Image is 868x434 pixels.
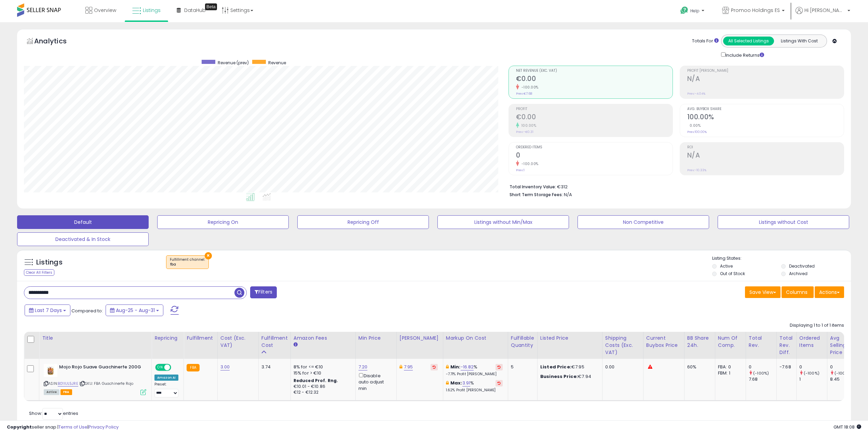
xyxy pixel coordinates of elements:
span: Aug-25 - Aug-31 [116,307,155,314]
span: Profit [PERSON_NAME] [687,69,844,73]
small: (-100%) [804,370,819,376]
div: 0 [799,364,827,370]
button: × [205,252,212,259]
b: Min: [450,364,461,370]
b: Total Inventory Value: [510,184,556,190]
div: €12 - €12.32 [294,390,350,395]
div: Disable auto adjust min [358,372,391,392]
button: Repricing On [157,215,289,229]
span: Revenue (prev) [218,60,249,66]
div: 3.74 [261,364,285,370]
a: 3.00 [220,364,230,370]
button: Last 7 Days [25,304,70,316]
span: ON [156,365,164,370]
h5: Listings [36,258,63,267]
span: Net Revenue (Exc. VAT) [516,69,673,73]
p: 1.62% Profit [PERSON_NAME] [446,388,503,393]
span: Revenue [268,60,286,66]
button: Listings With Cost [774,37,825,45]
p: -7.71% Profit [PERSON_NAME] [446,372,503,377]
div: Ordered Items [799,335,824,349]
b: Mojo Rojo Suave Guachinerfe 200G [59,364,142,372]
span: Promoo Holdings ES [731,7,780,14]
div: 0 [749,364,776,370]
span: OFF [170,365,181,370]
div: Tooltip anchor [205,3,217,10]
div: Markup on Cost [446,335,505,342]
a: -16.82 [461,364,474,370]
span: FBA [60,389,72,395]
div: Cost (Exc. VAT) [220,335,256,349]
img: 41vju0oRKSL._SL40_.jpg [44,364,57,377]
div: ASIN: [44,364,146,394]
div: 1 [799,376,827,382]
div: Totals For [692,38,719,44]
small: Prev: €7.68 [516,92,532,96]
span: ROI [687,146,844,149]
span: Fulfillment channel : [170,257,205,267]
div: -7.68 [779,364,791,370]
label: Deactivated [789,263,815,269]
div: % [446,364,503,377]
small: 0.00% [687,123,701,128]
div: Avg Selling Price [830,335,855,356]
small: Prev: 1 [516,168,525,172]
b: Business Price: [540,373,578,380]
div: Clear All Filters [24,269,54,276]
div: fba [170,262,205,267]
b: Max: [450,380,462,386]
label: Active [720,263,733,269]
div: seller snap | | [7,424,119,431]
span: Listings [143,7,161,14]
a: 7.95 [404,364,413,370]
button: Non Competitive [578,215,709,229]
small: FBA [187,364,199,371]
h2: €0.00 [516,75,673,84]
div: Displaying 1 to 1 of 1 items [790,322,844,329]
h2: 0 [516,151,673,161]
div: €7.94 [540,374,597,380]
div: 7.68 [749,376,776,382]
button: Default [17,215,149,229]
div: Fulfillable Quantity [511,335,534,349]
button: Filters [250,286,277,298]
div: Amazon Fees [294,335,353,342]
span: Avg. Buybox Share [687,107,844,111]
div: Total Rev. [749,335,774,349]
b: Short Term Storage Fees: [510,192,563,198]
small: (-100%) [835,370,850,376]
div: 0 [830,364,858,370]
label: Archived [789,271,808,276]
small: Prev: -4.04% [687,92,705,96]
div: 8.45 [830,376,858,382]
div: Total Rev. Diff. [779,335,794,356]
a: 7.20 [358,364,368,370]
span: All listings currently available for purchase on Amazon [44,389,59,395]
a: B01IUL5JRE [58,381,78,386]
div: BB Share 24h. [687,335,712,349]
small: Prev: -10.33% [687,168,706,172]
span: Compared to: [71,308,103,314]
a: Privacy Policy [89,424,119,430]
button: Aug-25 - Aug-31 [106,304,163,316]
b: Listed Price: [540,364,571,370]
th: The percentage added to the cost of goods (COGS) that forms the calculator for Min & Max prices. [443,332,508,359]
span: 2025-09-8 18:08 GMT [833,424,861,430]
div: Num of Comp. [718,335,743,349]
li: €312 [510,182,839,190]
span: Last 7 Days [35,307,62,314]
button: Columns [782,286,814,298]
button: Deactivated & In Stock [17,232,149,246]
div: Repricing [154,335,181,342]
div: Preset: [154,382,178,397]
div: % [446,380,503,393]
label: Out of Stock [720,271,745,276]
i: Get Help [680,6,689,15]
div: 8% for <= €10 [294,364,350,370]
h2: N/A [687,151,844,161]
button: Listings without Min/Max [437,215,569,229]
small: Amazon Fees. [294,342,298,348]
small: (-100%) [753,370,769,376]
h2: N/A [687,75,844,84]
div: FBA: 0 [718,364,741,370]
